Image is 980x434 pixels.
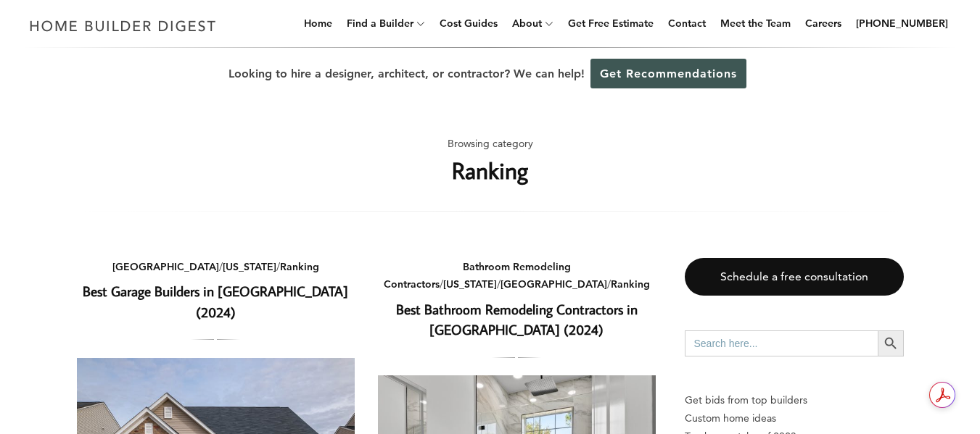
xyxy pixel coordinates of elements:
h1: Ranking [452,153,528,188]
div: / / / [378,258,656,293]
a: Custom home ideas [685,409,904,427]
a: Ranking [280,260,319,273]
p: Get bids from top builders [685,391,904,409]
a: [US_STATE] [223,260,276,273]
a: [US_STATE] [443,277,497,291]
a: Schedule a free consultation [685,258,904,296]
a: [GEOGRAPHIC_DATA] [112,260,219,273]
svg: Search [883,335,899,351]
input: Search here... [685,330,878,356]
a: Get Recommendations [590,59,746,88]
a: Best Bathroom Remodeling Contractors in [GEOGRAPHIC_DATA] (2024) [396,300,638,339]
a: Ranking [611,277,650,291]
a: Best Garage Builders in [GEOGRAPHIC_DATA] (2024) [83,282,348,321]
span: Browsing category [448,135,533,153]
a: Bathroom Remodeling Contractors [384,260,571,291]
img: Home Builder Digest [23,12,223,40]
div: / / [77,258,355,276]
a: [GEOGRAPHIC_DATA] [501,277,607,291]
